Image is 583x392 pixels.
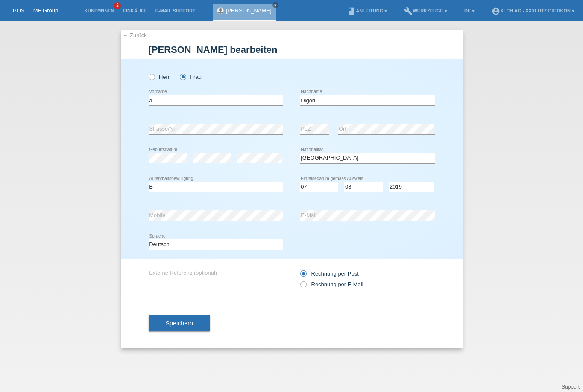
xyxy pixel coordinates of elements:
a: POS — MF Group [13,7,58,14]
a: E-Mail Support [151,8,200,13]
a: close [272,2,278,8]
i: close [273,3,278,7]
a: Kund*innen [80,8,118,13]
button: Speichern [149,315,210,331]
span: Speichern [166,320,193,327]
i: build [404,7,413,15]
label: Rechnung per Post [300,270,359,277]
input: Rechnung per E-Mail [300,281,306,292]
h1: [PERSON_NAME] bearbeiten [149,44,435,55]
a: Support [562,384,580,390]
a: DE ▾ [460,8,479,13]
label: Herr [149,74,170,80]
i: book [347,7,356,15]
span: 2 [114,2,121,9]
a: ← Zurück [123,32,147,38]
a: [PERSON_NAME] [226,7,272,14]
a: Einkäufe [118,8,151,13]
input: Frau [180,74,185,79]
label: Rechnung per E-Mail [300,281,363,287]
input: Herr [149,74,154,79]
a: account_circleXLCH AG - XXXLutz Dietikon ▾ [487,8,579,13]
a: buildWerkzeuge ▾ [400,8,451,13]
a: bookAnleitung ▾ [343,8,391,13]
i: account_circle [492,7,500,15]
label: Frau [180,74,202,80]
input: Rechnung per Post [300,270,306,281]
